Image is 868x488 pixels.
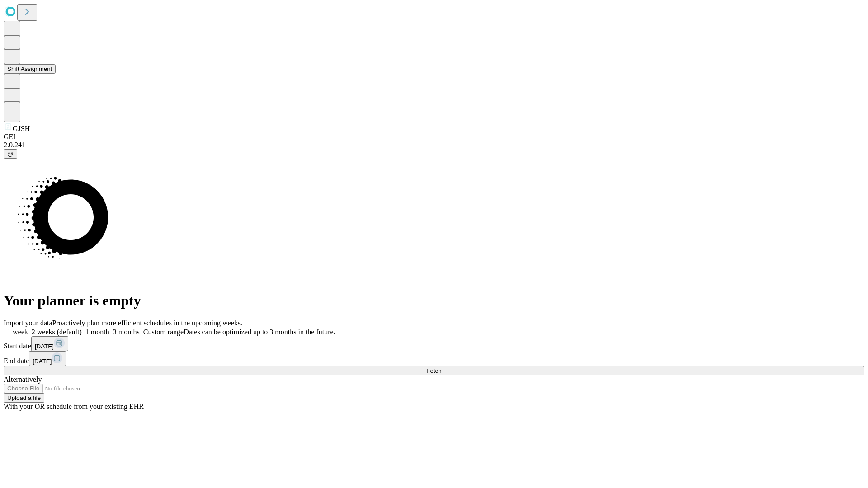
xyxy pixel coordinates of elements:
[4,149,17,159] button: @
[31,336,68,351] button: [DATE]
[143,328,184,336] span: Custom range
[113,328,140,336] span: 3 months
[29,351,66,366] button: [DATE]
[4,366,864,375] button: Fetch
[32,328,82,336] span: 2 weeks (default)
[4,393,44,403] button: Upload a file
[184,328,335,336] span: Dates can be optimized up to 3 months in the future.
[4,403,144,410] span: With your OR schedule from your existing EHR
[85,328,109,336] span: 1 month
[4,133,864,141] div: GEI
[4,319,52,327] span: Import your data
[4,141,864,149] div: 2.0.241
[4,336,864,351] div: Start date
[4,375,42,383] span: Alternatively
[35,343,54,350] span: [DATE]
[13,125,30,132] span: GJSH
[7,150,14,157] span: @
[52,319,242,327] span: Proactively plan more efficient schedules in the upcoming weeks.
[426,367,441,374] span: Fetch
[7,328,28,336] span: 1 week
[4,64,56,74] button: Shift Assignment
[4,292,864,309] h1: Your planner is empty
[33,358,52,365] span: [DATE]
[4,351,864,366] div: End date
